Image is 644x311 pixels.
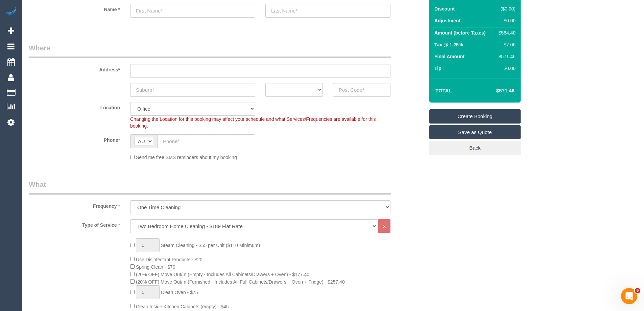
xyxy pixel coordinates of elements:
span: Clean Inside Kitchen Cabinets (empty) - $45 [136,304,229,309]
label: Amount (before Taxes) [434,29,485,36]
label: Phone* [24,134,125,143]
input: First Name* [130,4,255,18]
span: (20% OFF) Move Out/In (Empty - Includes All Cabinets/Drawers + Oven) - $177.40 [136,272,309,277]
span: Clean Oven - $75 [161,290,198,295]
label: Address* [24,64,125,73]
label: Tip [434,65,442,72]
span: (20% OFF) Move Out/In (Furnished - Includes All Full Cabinets/Drawers + Oven + Fridge) - $257.40 [136,279,345,285]
input: Post Code* [333,83,390,97]
span: Send me free SMS reminders about my booking [136,155,237,160]
label: Location [24,102,125,111]
div: $0.00 [496,65,516,72]
h4: $571.46 [476,88,515,94]
input: Suburb* [130,83,255,97]
iframe: Intercom live chat [621,288,637,304]
label: Tax @ 1.25% [434,41,463,48]
span: Changing the Location for this booking may affect your schedule and what Services/Frequencies are... [130,116,376,129]
legend: What [29,179,391,195]
label: Frequency * [24,200,125,209]
legend: Where [29,43,391,58]
a: Save as Quote [429,125,521,139]
div: $0.00 [496,17,516,24]
strong: Total [435,88,452,93]
div: $7.06 [496,41,516,48]
span: Steam Cleaning - $55 per Unit ($110 Minimum) [161,243,260,248]
label: Adjustment [434,17,460,24]
img: Automaid Logo [4,7,18,16]
label: Discount [434,5,455,12]
label: Name * [24,4,125,13]
a: Back [429,141,521,155]
span: Use Disinfectant Products - $20 [136,257,202,262]
div: ($0.00) [496,5,516,12]
label: Type of Service * [24,219,125,228]
input: Phone* [157,134,255,148]
div: $571.46 [496,53,516,60]
label: Final Amount [434,53,464,60]
div: $564.40 [496,29,516,36]
a: Create Booking [429,109,521,124]
span: 5 [635,288,640,293]
span: Spring Clean - $70 [136,264,175,270]
input: Last Name* [265,4,390,18]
